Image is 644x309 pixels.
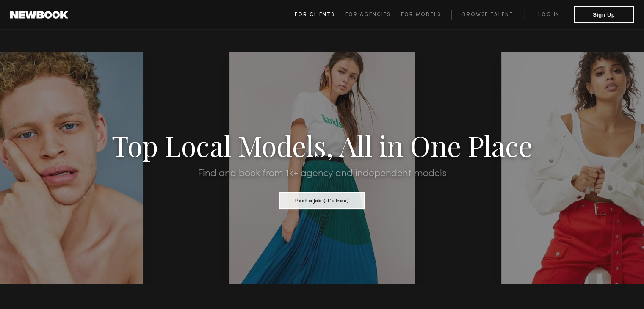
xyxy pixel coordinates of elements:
span: For Agencies [345,12,390,17]
h2: Find and book from 1k+ agency and independent models [48,168,596,179]
a: For Models [401,10,452,20]
h1: Top Local Models, All in One Place [48,132,596,158]
a: Log in [524,10,574,20]
a: For Agencies [345,10,401,20]
span: For Clients [295,12,335,17]
button: Post a Job (it’s free) [279,192,365,209]
a: For Clients [295,10,345,20]
button: Sign Up [574,6,634,23]
span: For Models [401,12,441,17]
a: Browse Talent [451,10,524,20]
a: Post a Job (it’s free) [279,195,365,204]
